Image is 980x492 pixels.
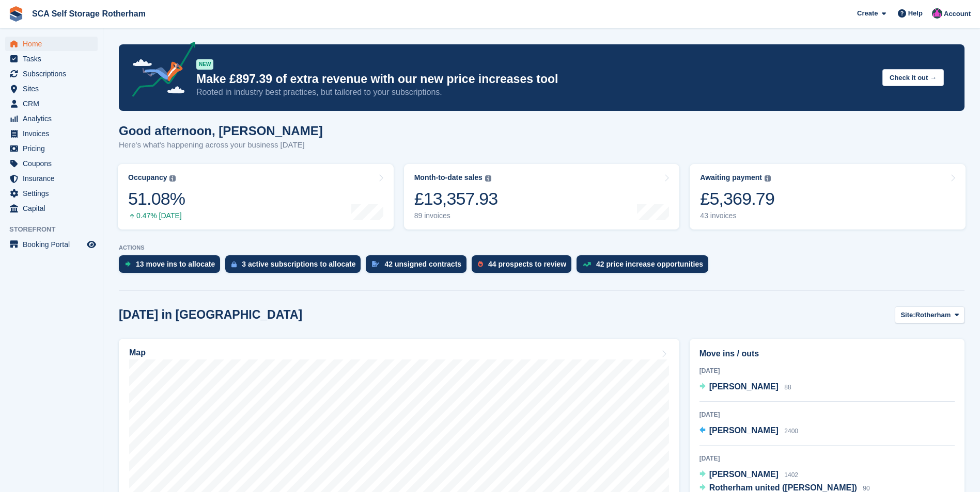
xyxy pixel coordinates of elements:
a: menu [5,37,98,51]
p: Rooted in industry best practices, but tailored to your subscriptions. [196,87,874,98]
span: Sites [23,81,85,96]
div: £5,369.79 [700,188,774,209]
img: icon-info-grey-7440780725fd019a000dd9b08b2336e03edf1995a4989e88bcd33f0948082b44.svg [765,175,771,182]
a: 13 move ins to allocate [119,255,225,278]
img: active_subscription_to_allocate_icon-d502201f5373d7db506a760aba3b589e785aa758c864c3986d89f69b8ff3... [231,261,237,268]
a: 44 prospects to review [472,255,577,278]
span: Settings [23,186,85,201]
div: 51.08% [128,188,185,209]
div: 13 move ins to allocate [136,260,215,268]
span: Pricing [23,141,85,156]
a: menu [5,141,98,156]
a: menu [5,171,98,186]
a: menu [5,67,98,81]
div: [DATE] [699,366,955,375]
a: menu [5,81,98,96]
img: stora-icon-8386f47178a22dfd0bd8f6a31ec36ba5ce8667c1dd55bd0f319d3a0aa187defe.svg [8,6,24,22]
h1: Good afternoon, [PERSON_NAME] [119,124,323,138]
span: Storefront [9,224,103,235]
div: 0.47% [DATE] [128,211,185,220]
img: icon-info-grey-7440780725fd019a000dd9b08b2336e03edf1995a4989e88bcd33f0948082b44.svg [169,175,176,182]
span: Analytics [23,111,85,126]
div: 43 invoices [700,211,774,220]
a: [PERSON_NAME] 2400 [699,424,798,438]
a: Awaiting payment £5,369.79 43 invoices [690,164,966,229]
a: Occupancy 51.08% 0.47% [DATE] [118,164,394,229]
span: [PERSON_NAME] [709,470,779,479]
span: Account [944,9,971,19]
a: 42 price increase opportunities [577,255,713,278]
a: 3 active subscriptions to allocate [225,255,366,278]
a: menu [5,156,98,171]
div: NEW [196,59,213,70]
a: menu [5,186,98,201]
img: Bethany Bloodworth [932,8,942,19]
h2: Move ins / outs [699,348,955,360]
div: 89 invoices [414,211,498,220]
img: price_increase_opportunities-93ffe204e8149a01c8c9dc8f82e8f89637d9d84a8eef4429ea346261dce0b2c0.svg [583,262,591,267]
div: £13,357.93 [414,188,498,209]
div: Awaiting payment [700,173,762,182]
a: SCA Self Storage Rotherham [28,5,150,22]
img: contract_signature_icon-13c848040528278c33f63329250d36e43548de30e8caae1d1a13099fd9432cc5.svg [372,261,379,267]
span: Insurance [23,171,85,186]
div: Occupancy [128,173,167,182]
span: Coupons [23,156,85,171]
img: icon-info-grey-7440780725fd019a000dd9b08b2336e03edf1995a4989e88bcd33f0948082b44.svg [485,175,491,182]
a: [PERSON_NAME] 88 [699,381,791,394]
span: Capital [23,201,85,216]
span: Help [908,8,923,19]
span: Subscriptions [23,67,85,81]
a: menu [5,96,98,111]
span: [PERSON_NAME] [709,426,779,435]
span: 2400 [784,428,798,435]
span: CRM [23,96,85,111]
div: 42 price increase opportunities [596,260,703,268]
span: Rotherham [915,310,951,320]
span: Tasks [23,52,85,66]
span: Create [857,8,878,19]
a: menu [5,52,98,66]
img: prospect-51fa495bee0391a8d652442698ab0144808aea92771e9ea1ae160a38d050c398.svg [478,261,483,267]
span: Invoices [23,126,85,141]
img: price-adjustments-announcement-icon-8257ccfd72463d97f412b2fc003d46551f7dbcb40ab6d574587a9cd5c0d94... [123,42,196,101]
a: Month-to-date sales £13,357.93 89 invoices [404,164,680,229]
span: Site: [900,310,915,320]
a: Preview store [85,238,98,251]
div: [DATE] [699,454,955,463]
h2: [DATE] in [GEOGRAPHIC_DATA] [119,308,302,322]
a: menu [5,237,98,252]
span: [PERSON_NAME] [709,382,779,391]
img: move_ins_to_allocate_icon-fdf77a2bb77ea45bf5b3d319d69a93e2d87916cf1d5bf7949dd705db3b84f3ca.svg [125,261,131,267]
span: 88 [784,384,791,391]
button: Check it out → [882,69,944,86]
a: 42 unsigned contracts [366,255,472,278]
h2: Map [129,348,146,357]
div: 44 prospects to review [488,260,566,268]
p: Make £897.39 of extra revenue with our new price increases tool [196,72,874,87]
div: Month-to-date sales [414,173,483,182]
p: ACTIONS [119,244,965,251]
a: [PERSON_NAME] 1402 [699,468,798,482]
p: Here's what's happening across your business [DATE] [119,139,323,151]
a: menu [5,201,98,216]
span: Home [23,37,85,51]
span: 1402 [784,471,798,479]
div: 42 unsigned contracts [384,260,461,268]
span: Rotherham united ([PERSON_NAME]) [709,483,857,492]
span: 90 [863,485,869,492]
a: menu [5,111,98,126]
span: Booking Portal [23,237,85,252]
div: 3 active subscriptions to allocate [242,260,355,268]
a: menu [5,126,98,141]
button: Site: Rotherham [895,306,965,323]
div: [DATE] [699,410,955,419]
